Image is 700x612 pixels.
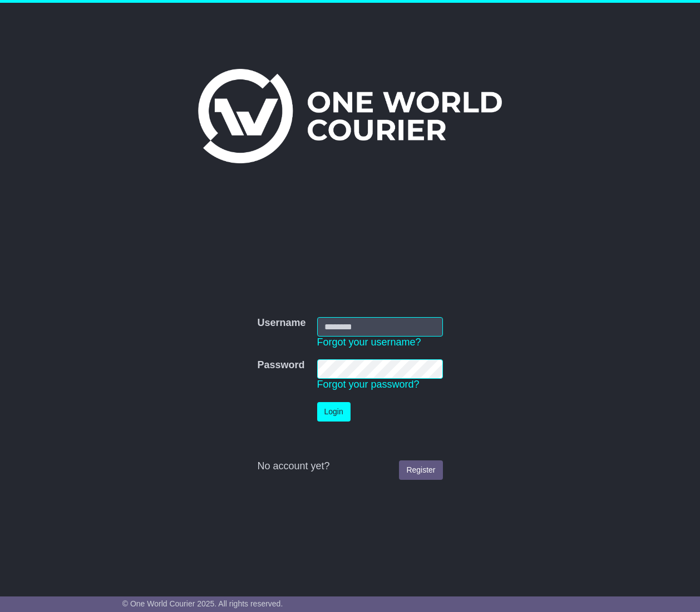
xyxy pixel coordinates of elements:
[317,379,420,390] a: Forgot your password?
[198,69,502,163] img: One World
[317,337,421,348] a: Forgot your username?
[122,599,283,608] span: © One World Courier 2025. All rights reserved.
[257,460,442,473] div: No account yet?
[257,317,305,329] label: Username
[317,402,351,422] button: Login
[257,359,304,372] label: Password
[399,460,442,480] a: Register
